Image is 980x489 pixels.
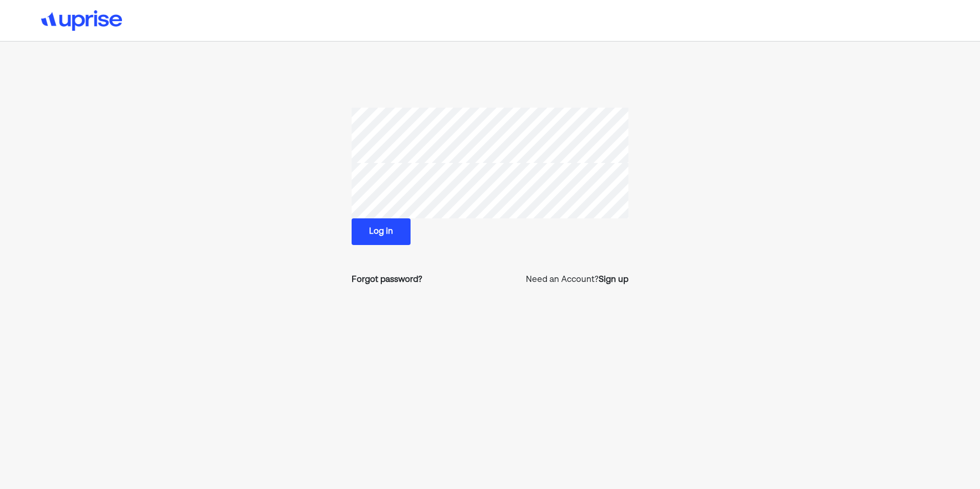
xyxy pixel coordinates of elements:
[352,218,411,245] button: Log in
[526,274,628,286] p: Need an Account?
[599,274,628,286] a: Sign up
[352,274,422,286] a: Forgot password?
